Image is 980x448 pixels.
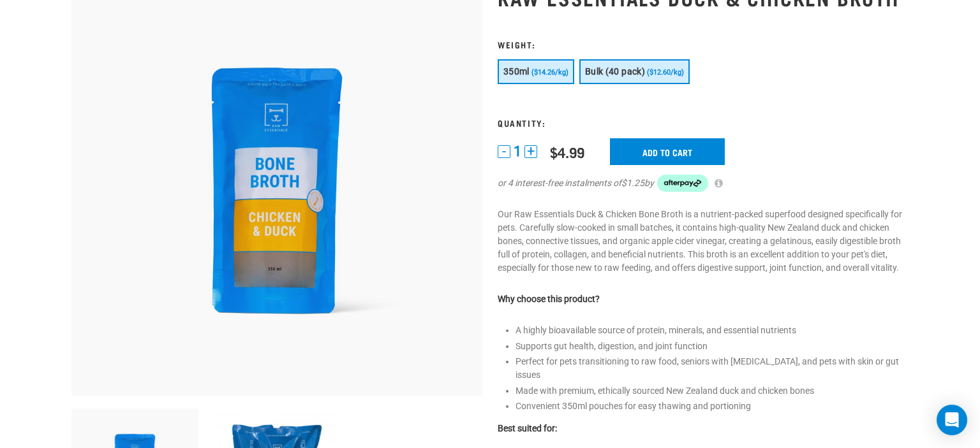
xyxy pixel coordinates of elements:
[498,118,909,127] h3: Quantity:
[516,355,909,382] li: Perfect for pets transitioning to raw food, seniors with [MEDICAL_DATA], and pets with skin or gu...
[937,405,967,435] div: Open Intercom Messenger
[516,384,909,398] li: Made with premium, ethically sourced New Zealand duck and chicken bones
[524,145,537,158] button: +
[516,340,909,353] li: Supports gut health, digestion, and joint function
[657,175,708,192] img: Afterpay
[498,59,574,84] button: 350ml ($14.26/kg)
[550,144,584,160] div: $4.99
[621,177,644,190] span: $1.25
[503,66,530,76] span: 350ml
[498,40,909,49] h3: Weight:
[531,68,568,76] span: ($14.26/kg)
[585,66,645,76] span: Bulk (40 pack)
[498,423,557,433] strong: Best suited for:
[514,145,521,158] span: 1
[516,400,909,413] li: Convenient 350ml pouches for easy thawing and portioning
[516,324,909,337] li: A highly bioavailable source of protein, minerals, and essential nutrients
[610,138,725,165] input: Add to cart
[498,175,909,192] div: or 4 interest-free instalments of by
[647,68,684,76] span: ($12.60/kg)
[498,294,600,304] strong: Why choose this product?
[498,208,909,275] p: Our Raw Essentials Duck & Chicken Bone Broth is a nutrient-packed superfood designed specifically...
[579,59,690,84] button: Bulk (40 pack) ($12.60/kg)
[498,145,510,158] button: -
